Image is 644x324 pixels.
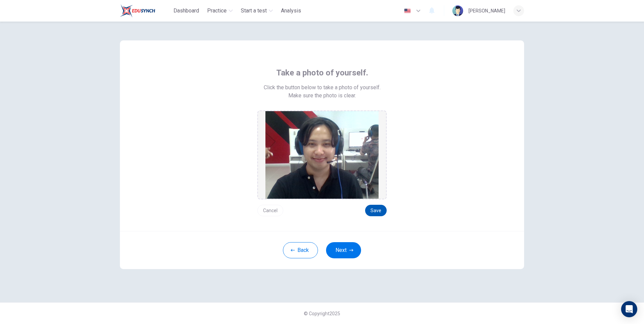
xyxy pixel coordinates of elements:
[326,242,361,258] button: Next
[288,92,356,100] span: Make sure the photo is clear.
[173,7,199,15] span: Dashboard
[257,205,283,216] button: Cancel
[469,7,505,15] div: [PERSON_NAME]
[264,84,381,92] span: Click the button below to take a photo of yourself.
[171,5,202,17] button: Dashboard
[278,5,304,17] button: Analysis
[452,5,463,16] img: Profile picture
[120,4,171,18] a: Train Test logo
[621,301,637,317] div: Open Intercom Messenger
[204,5,235,17] button: Practice
[120,4,155,18] img: Train Test logo
[241,7,267,15] span: Start a test
[276,67,368,78] span: Take a photo of yourself.
[403,8,412,13] img: en
[365,205,387,216] button: Save
[238,5,276,17] button: Start a test
[281,7,301,15] span: Analysis
[207,7,227,15] span: Practice
[265,111,379,199] img: preview screemshot
[304,311,340,316] span: © Copyright 2025
[283,242,318,258] button: Back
